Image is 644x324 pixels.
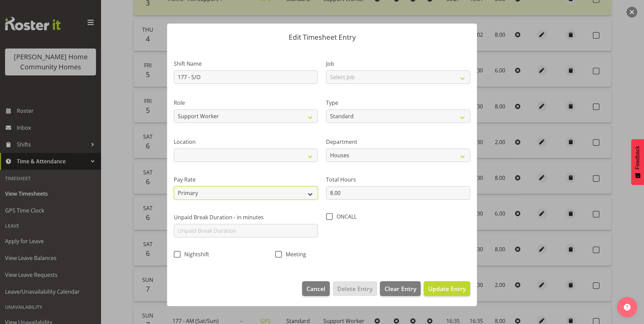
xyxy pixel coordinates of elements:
label: Unpaid Break Duration - in minutes [174,213,318,221]
button: Cancel [302,281,330,296]
span: Feedback [635,146,641,169]
span: Cancel [307,284,325,293]
label: Job [326,60,470,68]
span: Meeting [282,251,306,258]
input: Shift Name [174,70,318,84]
span: ONCALL [333,213,357,220]
label: Department [326,138,470,146]
span: Nightshift [181,251,209,258]
label: Shift Name [174,60,318,68]
span: Clear Entry [385,284,416,293]
label: Role [174,99,318,107]
button: Clear Entry [380,281,420,296]
label: Total Hours [326,175,470,184]
input: Unpaid Break Duration [174,224,318,237]
button: Delete Entry [333,281,377,296]
span: Update Entry [428,285,466,293]
img: help-xxl-2.png [624,304,631,311]
button: Update Entry [424,281,470,296]
label: Type [326,99,470,107]
span: Delete Entry [337,284,373,293]
p: Edit Timesheet Entry [174,34,470,41]
input: Total Hours [326,186,470,200]
button: Feedback - Show survey [631,139,644,185]
label: Pay Rate [174,175,318,184]
label: Location [174,138,318,146]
